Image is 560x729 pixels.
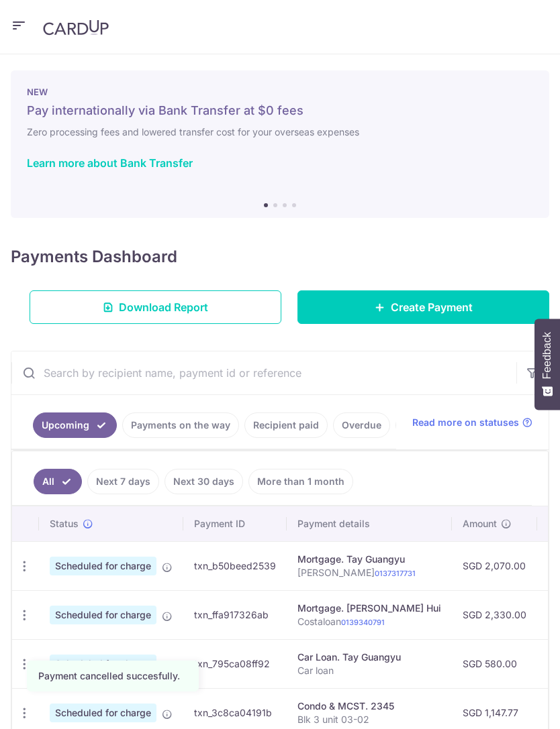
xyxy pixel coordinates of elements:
[183,590,287,639] td: txn_ffa917326ab
[297,290,549,324] a: Create Payment
[43,19,109,36] img: CardUp
[412,416,519,429] span: Read more on statuses
[287,506,452,541] th: Payment details
[165,469,243,494] a: Next 30 days
[34,469,82,494] a: All
[297,713,441,726] p: Blk 3 unit 03-02
[50,704,156,722] span: Scheduled for charge
[452,590,537,639] td: SGD 2,330.00
[11,245,177,269] h4: Payments Dashboard
[50,557,156,575] span: Scheduled for charge
[27,156,193,170] a: Learn more about Bank Transfer
[244,412,328,438] a: Recipient paid
[395,412,459,438] a: Cancelled
[297,553,441,566] div: Mortgage. Tay Guangyu
[452,541,537,590] td: SGD 2,070.00
[375,569,416,578] a: 0137317731
[183,506,287,541] th: Payment ID
[119,299,208,315] span: Download Report
[50,606,156,624] span: Scheduled for charge
[297,651,441,664] div: Car Loan. Tay Guangyu
[297,664,441,677] p: Car loan
[534,319,560,410] button: Feedback - Show survey
[297,615,441,628] p: Costaloan
[297,699,441,713] div: Condo & MCST. 2345
[30,290,281,324] a: Download Report
[473,689,547,722] iframe: Opens a widget where you can find more information
[341,618,385,627] a: 0139340791
[87,469,159,494] a: Next 7 days
[33,412,117,438] a: Upcoming
[38,669,187,683] div: Payment cancelled succesfully.
[50,655,156,673] span: Scheduled for charge
[391,299,473,315] span: Create Payment
[333,412,390,438] a: Overdue
[183,541,287,590] td: txn_b50beed2539
[541,332,553,379] span: Feedback
[27,87,533,97] p: NEW
[122,412,239,438] a: Payments on the way
[297,602,441,615] div: Mortgage. [PERSON_NAME] Hui
[11,351,516,394] input: Search by recipient name, payment id or reference
[248,469,353,494] a: More than 1 month
[27,124,533,140] h6: Zero processing fees and lowered transfer cost for your overseas expenses
[183,639,287,688] td: txn_795ca08ff92
[452,639,537,688] td: SGD 580.00
[297,566,441,579] p: [PERSON_NAME]
[27,103,533,119] h5: Pay internationally via Bank Transfer at $0 fees
[50,517,79,530] span: Status
[463,517,497,530] span: Amount
[412,416,532,429] a: Read more on statuses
